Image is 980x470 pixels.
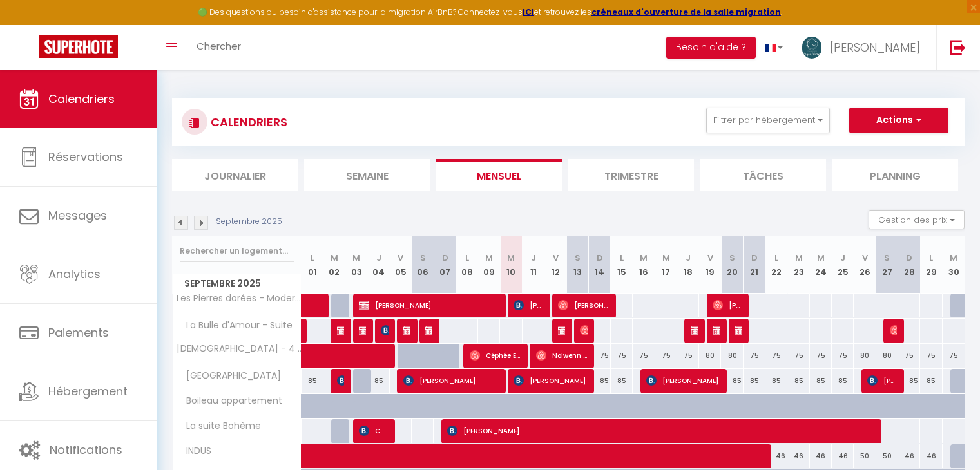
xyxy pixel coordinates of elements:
abbr: L [465,252,469,264]
span: Septembre 2025 [173,274,301,293]
abbr: V [398,252,403,264]
abbr: D [751,252,758,264]
th: 09 [478,236,500,294]
a: [PERSON_NAME] [302,319,308,343]
span: [PERSON_NAME] [558,293,609,317]
span: [PERSON_NAME] [447,418,870,443]
span: INDUS [175,444,223,458]
span: Réservations [48,149,123,165]
span: [PERSON_NAME] [403,368,498,393]
abbr: M [352,252,360,264]
abbr: L [311,252,314,264]
strong: créneaux d'ouverture de la salle migration [591,6,781,17]
a: Chercher [187,25,251,70]
span: [GEOGRAPHIC_DATA] [175,369,284,383]
abbr: S [729,252,735,264]
th: 02 [323,236,345,294]
th: 13 [566,236,588,294]
span: [PERSON_NAME] [359,293,497,317]
img: logout [950,39,966,55]
abbr: M [640,252,648,264]
span: Romane Guitteny [890,318,897,343]
abbr: M [817,252,825,264]
th: 29 [920,236,942,294]
div: 85 [589,369,611,393]
div: 75 [832,344,854,368]
span: Chercher [197,39,241,53]
div: 75 [898,344,920,368]
abbr: J [686,252,691,264]
abbr: D [597,252,603,264]
li: Journalier [172,159,298,191]
div: 85 [920,369,942,393]
th: 21 [744,236,765,294]
abbr: S [420,252,426,264]
span: [PERSON_NAME] [514,293,543,317]
abbr: S [884,252,890,264]
abbr: V [707,252,713,264]
th: 19 [699,236,721,294]
div: 85 [832,369,854,393]
div: 75 [611,344,633,368]
th: 20 [721,236,743,294]
div: 75 [765,344,787,368]
div: 85 [721,369,743,393]
th: 14 [589,236,611,294]
h3: CALENDRIERS [207,108,287,136]
abbr: V [553,252,559,264]
img: ... [802,37,821,59]
th: 06 [412,236,434,294]
th: 26 [854,236,876,294]
span: [PERSON_NAME] [337,318,344,343]
th: 23 [787,236,809,294]
span: [PERSON_NAME] [735,318,742,343]
span: Chanel Bourbon [359,418,388,443]
th: 28 [898,236,920,294]
div: 80 [854,344,876,368]
li: Trimestre [568,159,694,191]
div: 75 [633,344,655,368]
span: La suite Bohème [175,419,264,433]
button: Gestion des prix [869,210,965,229]
th: 03 [345,236,367,294]
span: [DEMOGRAPHIC_DATA] - 4 personnes [175,344,303,353]
div: 85 [765,369,787,393]
th: 05 [390,236,412,294]
span: Hébergement [48,383,128,399]
button: Actions [849,108,948,133]
a: ... [PERSON_NAME] [793,25,936,70]
th: 11 [523,236,544,294]
span: [PERSON_NAME] [514,368,586,393]
th: 17 [655,236,677,294]
abbr: M [485,252,493,264]
span: Analytics [48,266,101,282]
div: 85 [611,369,633,393]
span: [PERSON_NAME] [867,368,896,393]
span: Messages [48,207,107,223]
th: 24 [810,236,832,294]
span: [PERSON_NAME] [691,318,698,343]
th: 30 [943,236,965,294]
div: 75 [589,344,611,368]
span: [PERSON_NAME] [381,318,388,343]
th: 25 [832,236,854,294]
div: 75 [920,344,942,368]
abbr: M [795,252,803,264]
div: 85 [367,369,389,393]
button: Filtrer par hébergement [706,108,830,133]
span: [PERSON_NAME] [646,368,719,393]
div: 85 [744,369,765,393]
li: Mensuel [436,159,562,191]
span: [PERSON_NAME] [830,39,920,55]
abbr: J [840,252,845,264]
li: Tâches [700,159,826,191]
div: 80 [721,344,743,368]
abbr: L [774,252,778,264]
img: Super Booking [39,35,118,58]
abbr: J [376,252,381,264]
abbr: J [531,252,536,264]
span: [PERSON_NAME] [713,293,742,317]
span: [PERSON_NAME] [580,318,587,343]
span: [PERSON_NAME] [558,318,565,343]
div: 75 [744,344,765,368]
